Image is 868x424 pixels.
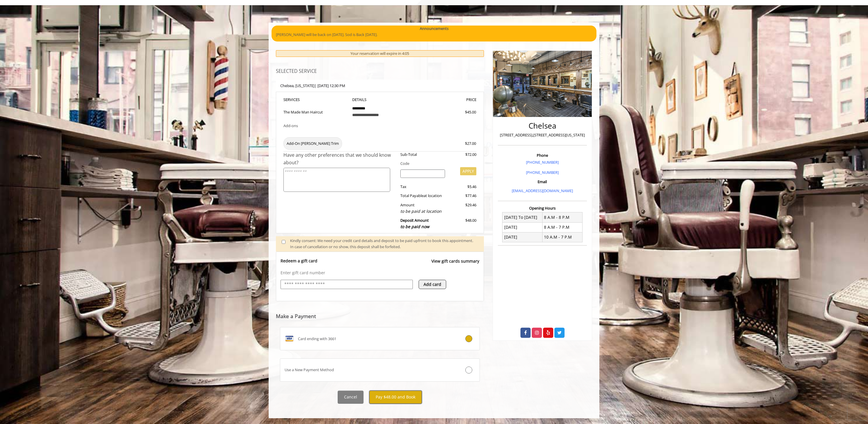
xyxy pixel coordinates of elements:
[419,280,446,289] button: Add card
[396,184,450,190] div: Tax
[396,193,450,199] div: Total Payable
[499,132,585,138] p: [STREET_ADDRESS],[STREET_ADDRESS][US_STATE]
[526,170,559,175] a: [PHONE_NUMBER]
[280,358,480,382] label: Use a New Payment Method
[283,151,396,166] div: Have any other preferences that we should know about?
[412,96,476,103] th: PRICE
[348,96,412,103] th: DETAILS
[502,212,542,222] td: [DATE] To [DATE]
[460,167,476,175] button: APPLY
[431,258,479,270] a: View gift cards summary
[276,69,484,74] h3: SELECTED SERVICE
[400,218,429,229] b: Deposit Amount
[298,336,336,342] span: Card ending with 3661
[396,160,476,167] div: Code
[290,238,478,250] div: Kindly consent: We need your credit card details and deposit to be paid upfront to book this appo...
[424,193,442,198] span: at location
[338,391,364,404] button: Cancel
[280,367,446,373] div: Use a New Payment Method
[294,83,314,88] span: , [US_STATE]
[281,258,317,264] p: Redeem a gift card
[283,96,348,103] th: SERVICE
[285,334,294,343] img: VISA
[396,151,450,158] div: Sub-Total
[542,232,582,242] td: 10 A.M - 7 P.M
[499,122,585,130] h2: Chelsea
[400,224,429,229] span: to be paid now
[449,184,476,190] div: $5.46
[283,137,342,150] span: Add-On Beard Trim
[444,109,476,115] div: $45.00
[400,208,445,214] div: to be paid at location
[512,188,573,193] a: [EMAIL_ADDRESS][DOMAIN_NAME]
[396,202,450,214] div: Amount
[280,83,345,88] b: Chelsea | [DATE] 12:30 PM
[502,222,542,232] td: [DATE]
[283,103,348,120] td: The Made Man Haircut
[499,153,585,157] h3: Phone
[420,26,449,32] b: Announcements
[369,391,422,404] button: Pay $48.00 and Book
[499,180,585,184] h3: Email
[526,160,559,165] a: [PHONE_NUMBER]
[449,193,476,199] div: $77.46
[276,50,484,57] div: Your reservation will expire in 4:05
[542,212,582,222] td: 8 A.M - 8 P.M
[498,206,587,210] h3: Opening Hours
[542,222,582,232] td: 8 A.M - 7 P.M
[449,217,476,230] div: $48.00
[502,232,542,242] td: [DATE]
[276,313,316,319] label: Make a Payment
[444,140,476,147] div: $27.00
[281,270,479,276] p: Enter gift card number
[283,120,348,135] td: Add-ons
[449,151,476,158] div: $72.00
[298,97,300,102] span: S
[276,32,592,38] p: [PERSON_NAME] will be back on [DATE]. Sod is Back [DATE].
[449,202,476,214] div: $29.46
